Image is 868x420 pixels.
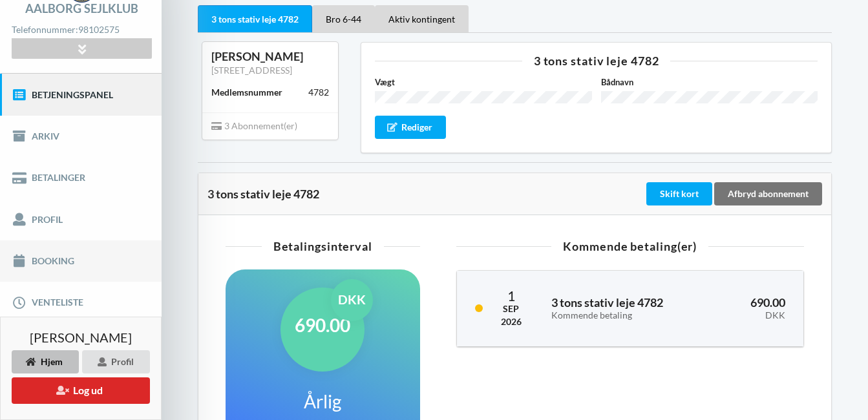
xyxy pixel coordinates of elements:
[207,187,644,200] div: 3 tons stativ leje 4782
[331,279,373,321] div: DKK
[25,3,138,14] div: Aalborg Sejlklub
[308,86,329,99] div: 4782
[12,377,150,404] button: Log ud
[551,310,698,321] div: Kommende betaling
[375,116,446,139] div: Rediger
[375,5,469,32] div: Aktiv kontingent
[375,76,591,89] label: Vægt
[12,350,79,373] div: Hjem
[295,313,350,337] h1: 690.00
[551,295,698,321] h3: 3 tons stativ leje 4782
[211,65,292,76] a: [STREET_ADDRESS]
[82,350,150,373] div: Profil
[456,240,804,252] div: Kommende betaling(er)
[646,182,712,205] div: Skift kort
[714,182,822,205] div: Afbryd abonnement
[375,55,818,67] div: 3 tons stativ leje 4782
[501,315,522,328] div: 2026
[715,295,785,321] h3: 690.00
[601,76,818,89] label: Bådnavn
[198,5,312,33] div: 3 tons stativ leje 4782
[211,120,297,131] span: 3 Abonnement(er)
[501,302,522,315] div: Sep
[12,21,151,39] div: Telefonnummer:
[211,86,282,99] div: Medlemsnummer
[304,390,341,413] h1: Årlig
[501,289,522,302] div: 1
[30,331,132,344] span: [PERSON_NAME]
[226,240,420,252] div: Betalingsinterval
[312,5,375,32] div: Bro 6-44
[78,24,120,35] strong: 98102575
[211,49,329,64] div: [PERSON_NAME]
[715,310,785,321] div: DKK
